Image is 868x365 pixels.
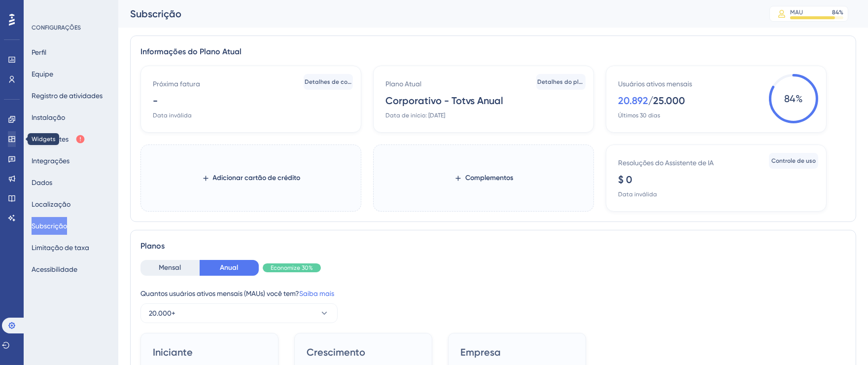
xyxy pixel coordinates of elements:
[618,191,657,198] font: Data inválida
[304,74,353,90] button: Detalhes de cobrança
[32,265,77,273] font: Acessibilidade
[32,200,70,208] font: Localização
[32,65,53,83] button: Equipe
[32,87,103,105] button: Registro de atividades
[32,179,52,186] font: Dados
[32,70,53,78] font: Equipe
[839,9,843,16] font: %
[832,9,839,16] font: 84
[140,241,165,251] font: Planos
[32,92,103,100] font: Registro de atividades
[769,153,818,169] button: Controle de uso
[385,112,445,119] font: Data de início: [DATE]
[140,47,242,56] font: Informações do Plano Atual
[32,195,70,213] button: Localização
[32,260,77,278] button: Acessibilidade
[305,78,368,85] font: Detalhes de cobrança
[32,130,85,148] button: Recipientes
[618,80,692,88] font: Usuários ativos mensais
[32,222,67,230] font: Subscrição
[32,24,81,31] font: CONFIGURAÇÕES
[186,169,316,187] button: Adicionar cartão de crédito
[536,74,586,90] button: Detalhes do plano
[385,80,421,88] font: Plano Atual
[153,80,200,88] font: Próxima fatura
[796,93,803,105] font: %
[213,174,301,182] font: Adicionar cartão de crédito
[32,135,69,143] font: Recipientes
[32,217,67,235] button: Subscrição
[271,264,313,271] font: Economize 30%
[537,78,590,85] font: Detalhes do plano
[140,290,299,297] font: Quantos usuários ativos mensais (MAUs) você tem?
[460,346,501,358] font: Empresa
[140,260,200,276] button: Mensal
[140,303,338,323] button: 20.000+
[307,346,365,358] font: Crescimento
[32,113,65,121] font: Instalação
[299,290,334,297] a: Saiba mais
[648,95,653,107] font: /
[32,43,46,61] button: Perfil
[153,346,193,358] font: Iniciante
[220,263,239,272] font: Anual
[618,174,632,185] font: $ 0
[618,95,648,107] font: 20.892
[159,263,181,272] font: Mensal
[790,9,803,16] font: MAU
[32,152,69,170] button: Integrações
[130,8,181,20] font: Subscrição
[32,109,65,126] button: Instalação
[153,112,192,119] font: Data inválida
[618,159,714,167] font: Resoluções do Assistente de IA
[32,174,52,191] button: Dados
[32,48,46,56] font: Perfil
[32,157,69,165] font: Integrações
[32,244,89,252] font: Limitação de taxa
[385,95,503,107] font: Corporativo - Totvs Anual
[653,95,685,107] font: 25.000
[784,93,796,105] font: 84
[438,169,529,187] button: Complementos
[32,239,89,256] button: Limitação de taxa
[153,95,158,107] font: -
[149,309,175,317] font: 20.000+
[618,112,660,119] font: Últimos 30 dias
[465,174,513,182] font: Complementos
[771,157,816,164] font: Controle de uso
[200,260,259,276] button: Anual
